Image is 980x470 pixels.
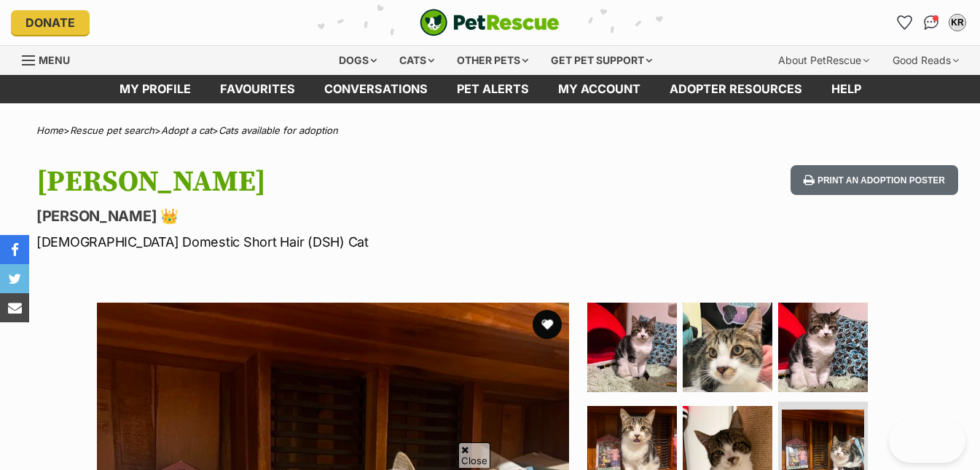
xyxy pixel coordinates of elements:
[447,46,538,75] div: Other pets
[655,75,817,103] a: Adopter resources
[36,124,63,136] a: Home
[950,15,965,30] div: KR
[22,46,80,72] a: Menu
[924,15,939,30] img: chat-41dd97257d64d25036548639549fe6c8038ab92f7586957e7f3b1b290dea8141.svg
[219,124,338,136] a: Cats available for adoption
[39,54,70,66] span: Menu
[205,75,310,103] a: Favourites
[544,75,655,103] a: My account
[683,303,772,392] img: Photo of Kingsley
[161,124,212,136] a: Adopt a cat
[587,303,677,392] img: Photo of Kingsley
[329,46,387,75] div: Dogs
[11,10,90,35] a: Donate
[893,11,917,34] a: Favourites
[420,9,560,36] img: logo-cat-932fe2b9b8326f06289b0f2fb663e598f794de774fb13d1741a6617ecf9a85b4.svg
[920,11,943,34] a: Conversations
[946,11,969,34] button: My account
[778,303,868,392] img: Photo of Kingsley
[541,46,662,75] div: Get pet support
[36,232,598,252] p: [DEMOGRAPHIC_DATA] Domestic Short Hair (DSH) Cat
[768,46,879,75] div: About PetRescue
[36,206,598,226] p: [PERSON_NAME] 👑
[70,124,154,136] a: Rescue pet search
[310,75,442,103] a: conversations
[889,419,965,463] iframe: Help Scout Beacon - Open
[882,46,969,75] div: Good Reads
[36,165,598,199] h1: [PERSON_NAME]
[791,165,958,195] button: Print an adoption poster
[533,310,562,339] button: favourite
[420,9,560,36] a: PetRescue
[817,75,876,103] a: Help
[442,75,544,103] a: Pet alerts
[893,11,969,34] ul: Account quick links
[105,75,205,103] a: My profile
[458,442,490,468] span: Close
[389,46,444,75] div: Cats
